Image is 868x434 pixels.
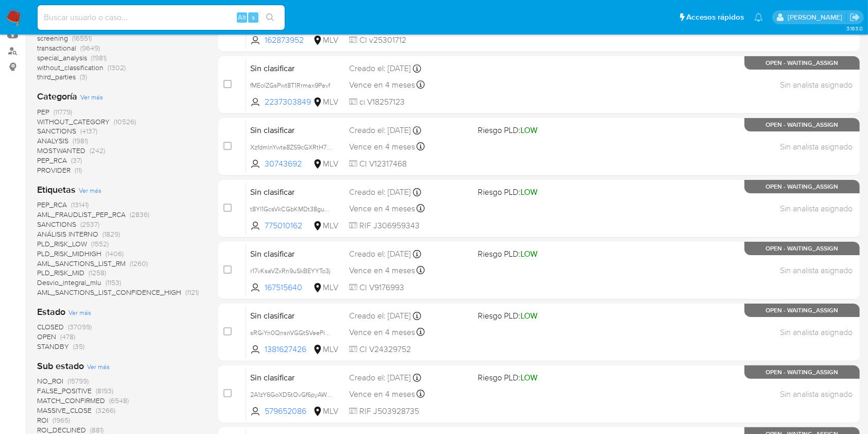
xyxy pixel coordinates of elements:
span: Alt [238,12,246,22]
span: Accesos rápidos [686,12,744,23]
input: Buscar usuario o caso... [38,11,285,24]
span: 3.163.0 [846,24,863,32]
p: agustin.duran@mercadolibre.com [788,12,846,22]
a: Salir [849,12,860,23]
span: s [252,12,255,22]
button: search-icon [259,10,281,25]
a: Notificaciones [754,13,763,22]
